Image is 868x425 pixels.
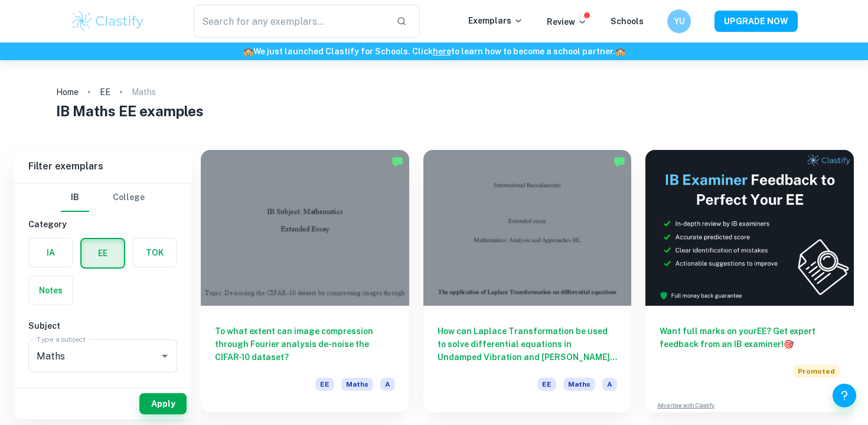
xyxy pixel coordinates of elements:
[667,9,691,33] button: YU
[37,334,86,344] label: Type a subject
[673,15,686,28] h6: YU
[215,325,395,364] h6: To what extent can image compression through Fourier analysis de-noise the CIFAR-10 dataset?
[645,150,854,412] a: Want full marks on yourEE? Get expert feedback from an IB examiner!PromotedAdvertise with Clastify
[2,45,866,58] h6: We just launched Clastify for Schools. Click to learn how to become a school partner.
[133,238,177,267] button: TOK
[70,9,145,33] img: Clastify logo
[611,17,644,26] a: Schools
[714,11,798,32] button: UPGRADE NOW
[243,47,253,56] span: 🏫
[784,339,794,349] span: 🎯
[547,15,587,28] p: Review
[81,239,124,267] button: EE
[100,84,110,100] a: EE
[14,150,191,183] h6: Filter exemplars
[380,378,395,391] span: A
[61,184,89,212] button: IB
[56,84,79,100] a: Home
[113,184,145,212] button: College
[28,218,177,231] h6: Category
[793,365,840,378] span: Promoted
[438,325,618,364] h6: How can Laplace Transformation be used to solve differential equations in Undamped Vibration and ...
[615,47,625,56] span: 🏫
[139,393,187,414] button: Apply
[645,150,854,306] img: Thumbnail
[614,156,625,168] img: Marked
[660,325,840,351] h6: Want full marks on your EE ? Get expert feedback from an IB examiner!
[602,378,617,391] span: A
[537,378,556,391] span: EE
[468,14,523,27] p: Exemplars
[29,276,73,305] button: Notes
[657,401,714,410] a: Advertise with Clastify
[132,86,156,99] p: Maths
[61,184,145,212] div: Filter type choice
[56,100,812,122] h1: IB Maths EE examples
[433,47,451,56] a: here
[201,150,409,412] a: To what extent can image compression through Fourier analysis de-noise the CIFAR-10 dataset?EEMathsA
[341,378,373,391] span: Maths
[156,348,173,364] button: Open
[391,156,403,168] img: Marked
[28,319,177,332] h6: Subject
[194,5,387,38] input: Search for any exemplars...
[29,238,73,267] button: IA
[833,384,856,407] button: Help and Feedback
[423,150,632,412] a: How can Laplace Transformation be used to solve differential equations in Undamped Vibration and ...
[315,378,334,391] span: EE
[563,378,595,391] span: Maths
